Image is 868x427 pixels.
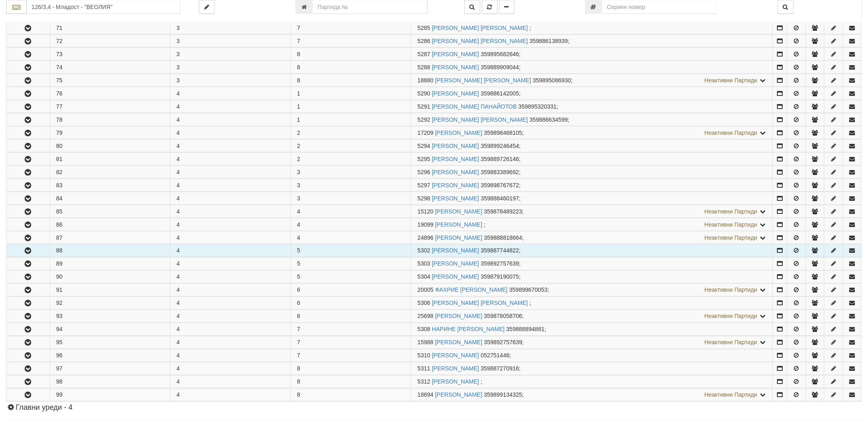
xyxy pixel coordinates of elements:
[50,232,170,244] td: 87
[411,376,772,388] td: ;
[170,166,291,179] td: 4
[432,25,528,31] a: [PERSON_NAME] [PERSON_NAME]
[297,326,300,333] span: 7
[418,195,430,202] span: Партида №
[418,156,430,162] span: Партида №
[50,114,170,126] td: 78
[435,287,508,293] a: ФАХРИЕ [PERSON_NAME]
[297,208,300,215] span: 4
[435,221,482,228] a: [PERSON_NAME]
[170,336,291,349] td: 4
[411,350,772,362] td: ;
[170,205,291,218] td: 4
[418,90,430,97] span: Партида №
[297,77,300,84] span: 8
[6,404,862,412] h4: Главни уреди - 4
[432,300,528,307] a: [PERSON_NAME] [PERSON_NAME]
[418,25,430,31] span: Партида №
[432,64,479,70] a: [PERSON_NAME]
[411,22,772,34] td: ;
[170,114,291,126] td: 4
[484,208,522,215] span: 359878489223
[435,129,482,136] a: [PERSON_NAME]
[705,313,758,320] span: Неактивни Партиди
[484,313,522,320] span: 359878058706
[297,25,300,31] span: 7
[705,129,758,136] span: Неактивни Партиди
[170,127,291,139] td: 4
[705,77,758,84] span: Неактивни Партиди
[170,35,291,48] td: 3
[481,182,519,189] span: 359898767672
[481,366,519,372] span: 359887270916
[411,48,772,61] td: ;
[50,271,170,284] td: 90
[418,208,434,215] span: Партида №
[418,274,430,280] span: Партида №
[432,103,517,110] a: [PERSON_NAME] ПАНАЙОТОВ
[297,248,300,254] span: 5
[297,143,300,149] span: 2
[50,205,170,218] td: 85
[411,179,772,192] td: ;
[418,339,434,346] span: Партида №
[481,156,519,162] span: 359889726146
[432,90,479,97] a: [PERSON_NAME]
[435,77,531,84] a: [PERSON_NAME] [PERSON_NAME]
[530,38,568,44] span: 359886138939
[170,232,291,244] td: 4
[481,352,509,359] span: 052751446
[50,363,170,375] td: 97
[705,392,758,398] span: Неактивни Партиди
[297,38,300,44] span: 7
[297,182,300,189] span: 3
[50,35,170,48] td: 72
[170,192,291,205] td: 4
[411,35,772,48] td: ;
[481,143,519,149] span: 359899246454
[411,336,772,349] td: ;
[297,352,300,359] span: 7
[432,274,479,280] a: [PERSON_NAME]
[411,127,772,139] td: ;
[411,363,772,375] td: ;
[418,300,430,307] span: Партида №
[484,339,522,346] span: 359892757639
[705,339,758,346] span: Неактивни Партиди
[170,258,291,270] td: 4
[297,339,300,346] span: 7
[297,221,300,228] span: 4
[297,287,300,293] span: 6
[170,310,291,323] td: 4
[418,116,430,123] span: Партида №
[50,153,170,166] td: 81
[519,103,557,110] span: 359895320331
[432,156,479,162] a: [PERSON_NAME]
[418,287,434,293] span: Партида №
[418,51,430,57] span: Партида №
[50,258,170,270] td: 89
[411,245,772,257] td: ;
[481,274,519,280] span: 359879190075
[411,74,772,87] td: ;
[509,287,547,293] span: 359899670053
[418,143,430,149] span: Партида №
[170,74,291,87] td: 3
[297,379,300,385] span: 8
[297,156,300,162] span: 2
[705,234,758,241] span: Неактивни Партиди
[418,221,434,228] span: Партида №
[418,379,430,385] span: Партида №
[50,245,170,257] td: 88
[170,87,291,100] td: 4
[411,100,772,113] td: ;
[50,192,170,205] td: 84
[432,248,479,254] a: [PERSON_NAME]
[170,323,291,336] td: 4
[481,261,519,267] span: 359892757639
[432,51,479,57] a: [PERSON_NAME]
[411,232,772,244] td: ;
[418,313,434,320] span: Партида №
[50,74,170,87] td: 75
[481,64,519,70] span: 359889909044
